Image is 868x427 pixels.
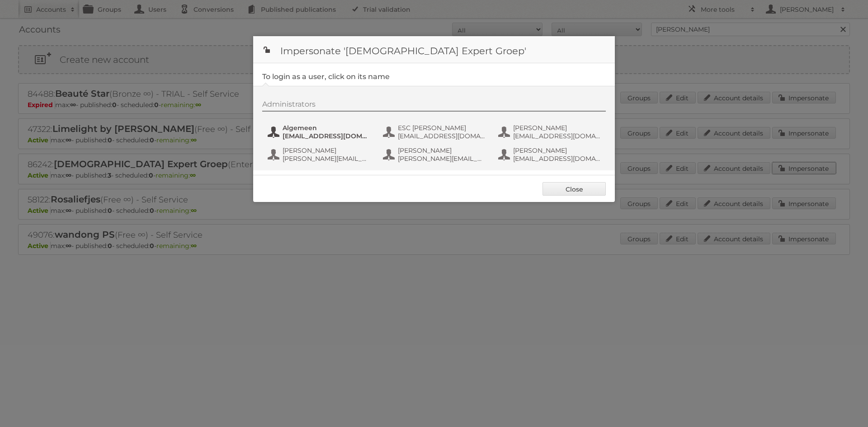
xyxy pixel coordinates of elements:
button: [PERSON_NAME] [EMAIL_ADDRESS][DOMAIN_NAME] [497,145,604,164]
h1: Impersonate '[DEMOGRAPHIC_DATA] Expert Groep' [253,36,615,63]
button: Algemeen [EMAIL_ADDRESS][DOMAIN_NAME] [267,123,373,141]
span: [PERSON_NAME][EMAIL_ADDRESS][PERSON_NAME][DOMAIN_NAME] [398,155,486,163]
div: Administrators [262,100,606,112]
span: [PERSON_NAME] [283,146,370,155]
button: [PERSON_NAME] [EMAIL_ADDRESS][DOMAIN_NAME] [497,123,604,141]
span: [EMAIL_ADDRESS][DOMAIN_NAME] [398,132,486,140]
span: [EMAIL_ADDRESS][DOMAIN_NAME] [513,132,601,140]
button: ESC [PERSON_NAME] [EMAIL_ADDRESS][DOMAIN_NAME] [382,123,488,141]
span: [EMAIL_ADDRESS][DOMAIN_NAME] [513,155,601,163]
span: [PERSON_NAME] [513,146,601,155]
button: [PERSON_NAME] [PERSON_NAME][EMAIL_ADDRESS][DOMAIN_NAME] [267,145,373,164]
button: [PERSON_NAME] [PERSON_NAME][EMAIL_ADDRESS][PERSON_NAME][DOMAIN_NAME] [382,145,488,164]
span: [PERSON_NAME][EMAIL_ADDRESS][DOMAIN_NAME] [283,155,370,163]
span: [EMAIL_ADDRESS][DOMAIN_NAME] [283,132,370,140]
span: Algemeen [283,124,370,132]
a: Close [542,182,606,196]
span: [PERSON_NAME] [398,146,486,155]
legend: To login as a user, click on its name [262,72,390,81]
span: ESC [PERSON_NAME] [398,124,486,132]
span: [PERSON_NAME] [513,124,601,132]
